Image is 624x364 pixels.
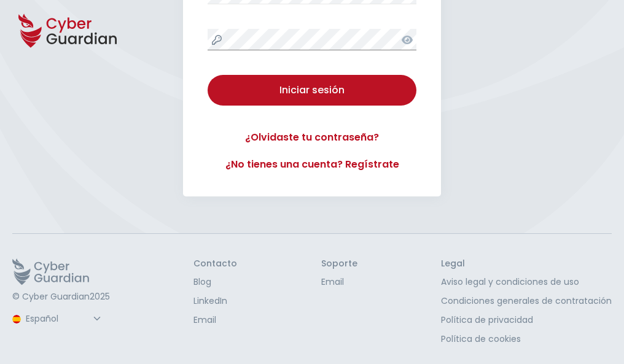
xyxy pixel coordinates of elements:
[321,276,357,288] a: Email
[441,333,612,346] a: Política de cookies
[193,314,237,327] a: Email
[441,258,612,269] h3: Legal
[217,83,407,98] div: Iniciar sesión
[208,130,416,145] a: ¿Olvidaste tu contraseña?
[321,258,357,269] h3: Soporte
[441,295,612,308] a: Condiciones generales de contratación
[193,258,237,269] h3: Contacto
[441,276,612,288] a: Aviso legal y condiciones de uso
[208,75,416,106] button: Iniciar sesión
[12,292,110,303] p: © Cyber Guardian 2025
[12,315,21,323] img: region-logo
[208,157,416,172] a: ¿No tienes una cuenta? Regístrate
[193,295,237,308] a: LinkedIn
[193,276,237,288] a: Blog
[441,314,612,327] a: Política de privacidad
